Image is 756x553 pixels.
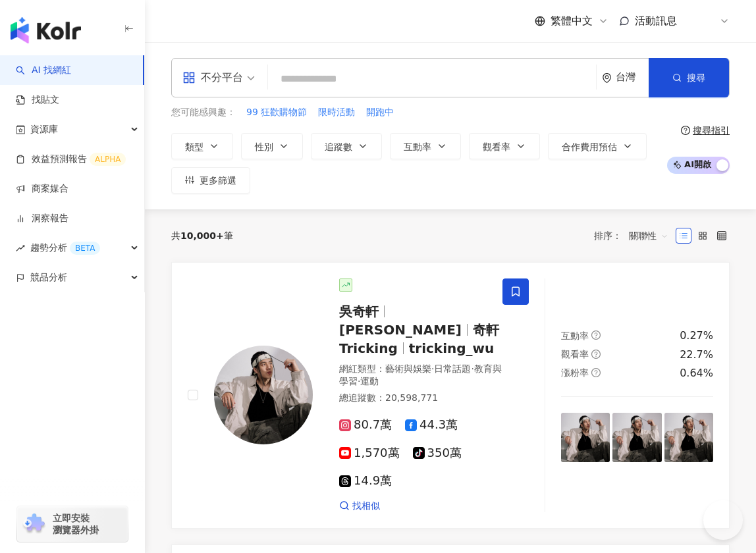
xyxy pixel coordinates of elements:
[591,350,601,359] span: question-circle
[16,212,68,225] a: 洞察報告
[703,500,743,540] iframe: Help Scout Beacon - Open
[339,303,379,319] span: 吳奇軒
[17,506,128,542] a: chrome extension立即安裝 瀏覽器外掛
[11,17,81,43] img: logo
[339,322,499,356] span: 奇軒Tricking
[255,142,273,152] span: 性別
[16,93,59,107] a: 找貼文
[404,142,431,152] span: 互動率
[325,142,352,152] span: 追蹤數
[591,368,601,377] span: question-circle
[405,418,458,432] span: 44.3萬
[339,500,380,513] a: 找相似
[431,363,434,374] span: ·
[30,263,67,292] span: 競品分析
[352,500,380,513] span: 找相似
[339,322,462,338] span: [PERSON_NAME]
[53,512,99,536] span: 立即安裝 瀏覽器外掛
[664,413,713,461] img: post-image
[594,225,676,246] div: 排序：
[697,14,703,28] span: K
[390,133,461,159] button: 互動率
[16,153,126,166] a: 效益預測報告ALPHA
[612,413,661,461] img: post-image
[616,72,649,83] div: 台灣
[561,367,589,378] span: 漲粉率
[591,330,601,340] span: question-circle
[434,363,471,374] span: 日常話題
[409,340,495,356] span: tricking_wu
[358,376,360,386] span: ·
[680,366,713,381] div: 0.64%
[360,376,379,386] span: 運動
[241,133,303,159] button: 性別
[483,142,510,152] span: 觀看率
[602,73,612,83] span: environment
[318,106,355,119] span: 限時活動
[339,418,392,432] span: 80.7萬
[339,446,400,460] span: 1,570萬
[548,133,647,159] button: 合作費用預估
[246,105,308,120] button: 99 狂歡購物節
[70,242,100,255] div: BETA
[246,106,307,119] span: 99 狂歡購物節
[182,71,196,84] span: appstore
[680,329,713,343] div: 0.27%
[339,363,506,388] div: 網紅類型 ：
[469,133,540,159] button: 觀看率
[366,106,394,119] span: 開跑中
[30,233,100,263] span: 趨勢分析
[413,446,462,460] span: 350萬
[680,348,713,362] div: 22.7%
[629,225,668,246] span: 關聯性
[561,413,610,461] img: post-image
[30,115,58,144] span: 資源庫
[16,64,71,77] a: searchAI 找網紅
[649,58,729,97] button: 搜尋
[339,392,506,405] div: 總追蹤數 ： 20,598,771
[16,244,25,253] span: rise
[693,125,730,136] div: 搜尋指引
[687,72,705,83] span: 搜尋
[200,175,236,186] span: 更多篩選
[551,14,593,28] span: 繁體中文
[180,230,224,241] span: 10,000+
[339,474,392,488] span: 14.9萬
[171,106,236,119] span: 您可能感興趣：
[21,513,47,535] img: chrome extension
[365,105,394,120] button: 開跑中
[562,142,617,152] span: 合作費用預估
[385,363,431,374] span: 藝術與娛樂
[171,133,233,159] button: 類型
[16,182,68,196] a: 商案媒合
[471,363,473,374] span: ·
[182,67,243,88] div: 不分平台
[681,126,690,135] span: question-circle
[561,349,589,359] span: 觀看率
[317,105,356,120] button: 限時活動
[171,262,730,529] a: KOL Avatar吳奇軒[PERSON_NAME]奇軒Trickingtricking_wu網紅類型：藝術與娛樂·日常話題·教育與學習·運動總追蹤數：20,598,77180.7萬44.3萬1...
[171,230,233,241] div: 共 筆
[635,14,677,27] span: 活動訊息
[561,330,589,341] span: 互動率
[185,142,203,152] span: 類型
[214,346,313,444] img: KOL Avatar
[171,167,250,194] button: 更多篩選
[311,133,382,159] button: 追蹤數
